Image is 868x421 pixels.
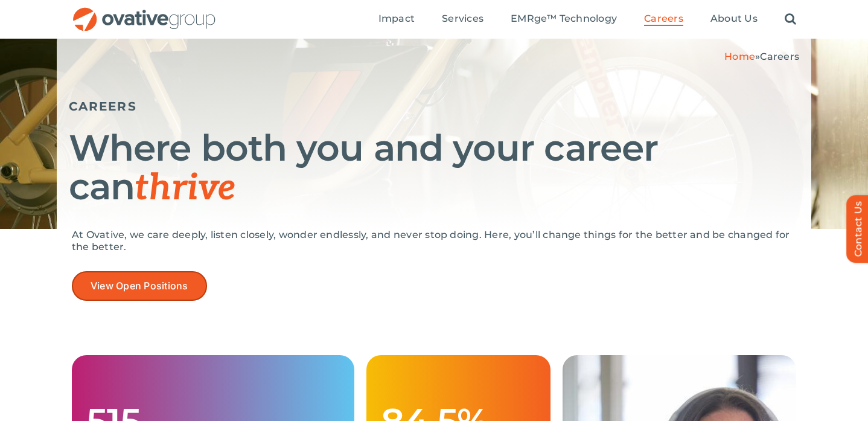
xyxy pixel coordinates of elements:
a: Careers [644,13,683,26]
a: Search [785,13,796,26]
h1: Where both you and your career can [69,129,799,208]
span: Careers [644,13,683,25]
a: About Us [710,13,758,26]
p: At Ovative, we care deeply, listen closely, wonder endlessly, and never stop doing. Here, you’ll ... [72,229,796,253]
a: Home [724,51,755,62]
a: EMRge™ Technology [511,13,617,26]
span: Services [442,13,483,25]
span: Careers [760,51,799,62]
h5: CAREERS [69,99,799,114]
span: View Open Positions [91,280,188,292]
span: » [724,51,799,62]
span: thrive [135,167,235,210]
span: About Us [710,13,758,25]
a: Impact [378,13,415,26]
a: View Open Positions [72,271,207,301]
a: OG_Full_horizontal_RGB [72,6,217,18]
span: EMRge™ Technology [511,13,617,25]
a: Services [442,13,483,26]
span: Impact [378,13,415,25]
